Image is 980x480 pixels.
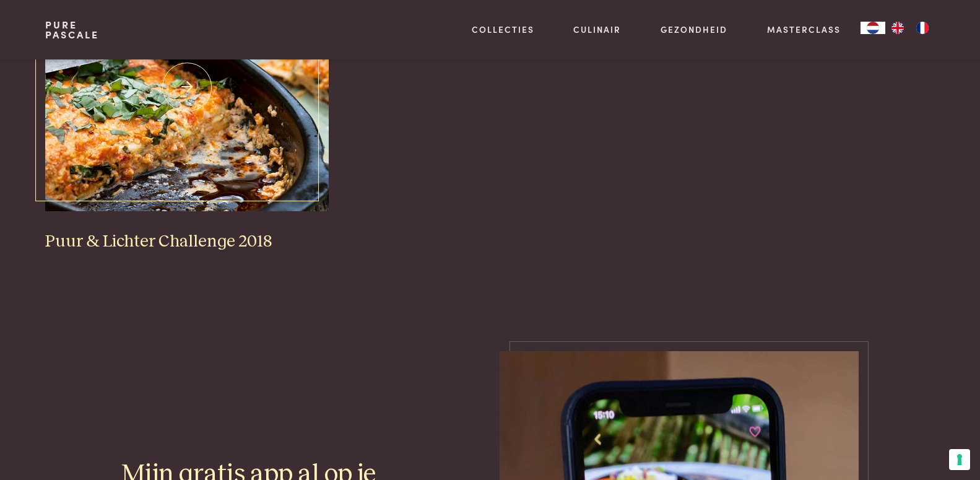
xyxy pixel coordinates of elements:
[661,23,727,36] a: Gezondheid
[472,23,534,36] a: Collecties
[910,22,935,34] a: FR
[573,23,621,36] a: Culinair
[767,23,841,36] a: Masterclass
[45,20,99,40] a: PurePascale
[861,22,885,34] a: NL
[45,231,329,253] h3: Puur & Lichter Challenge 2018
[861,22,935,34] aside: Language selected: Nederlands
[885,22,910,34] a: EN
[949,449,970,470] button: Uw voorkeuren voor toestemming voor trackingtechnologieën
[861,22,885,34] div: Language
[885,22,935,34] ul: Language list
